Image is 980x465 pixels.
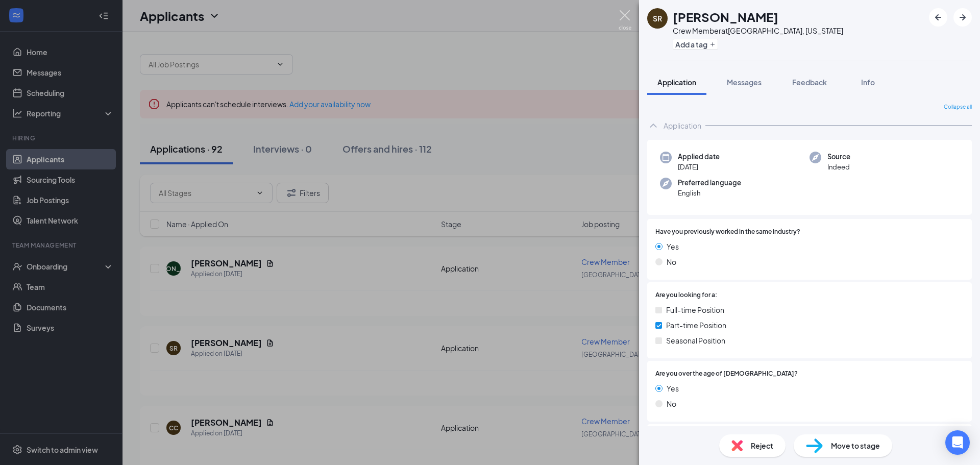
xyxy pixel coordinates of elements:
[678,162,720,172] span: [DATE]
[653,13,662,23] div: SR
[792,78,827,87] span: Feedback
[666,304,724,315] span: Full-time Position
[709,41,716,47] svg: Plus
[673,39,718,50] button: PlusAdd a tag
[673,8,778,26] h1: [PERSON_NAME]
[657,78,696,87] span: Application
[957,11,969,23] svg: ArrowRight
[861,78,875,87] span: Info
[664,120,701,131] div: Application
[678,152,720,162] span: Applied date
[655,369,798,379] span: Are you over the age of [DEMOGRAPHIC_DATA]?
[666,320,726,331] span: Part-time Position
[727,78,762,87] span: Messages
[667,241,679,252] span: Yes
[678,178,741,188] span: Preferred language
[827,152,850,162] span: Source
[655,290,717,300] span: Are you looking for a:
[929,8,947,27] button: ArrowLeftNew
[678,188,741,198] span: English
[945,430,970,455] div: Open Intercom Messenger
[944,103,972,111] span: Collapse all
[667,256,676,267] span: No
[831,440,880,451] span: Move to stage
[932,11,944,23] svg: ArrowLeftNew
[673,26,843,36] div: Crew Member at [GEOGRAPHIC_DATA], [US_STATE]
[827,162,850,172] span: Indeed
[666,335,725,346] span: Seasonal Position
[647,119,659,132] svg: ChevronUp
[667,398,676,409] span: No
[953,8,972,27] button: ArrowRight
[655,227,800,237] span: Have you previously worked in the same industry?
[667,383,679,394] span: Yes
[751,440,773,451] span: Reject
